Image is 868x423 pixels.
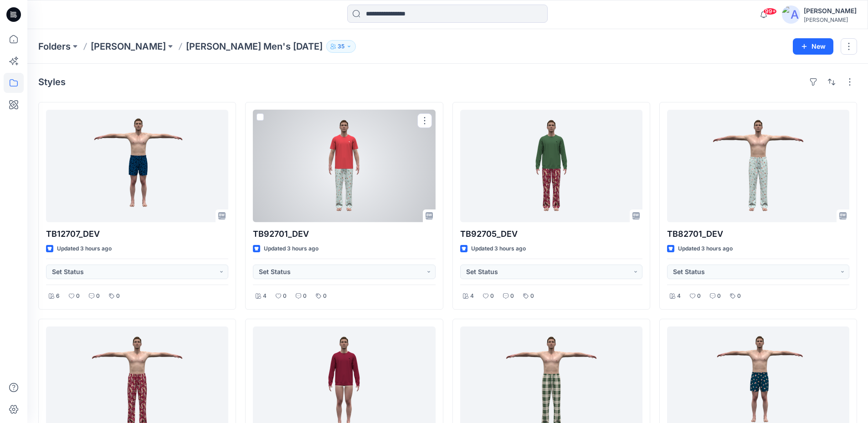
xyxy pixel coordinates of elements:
[667,110,849,222] a: TB82701_DEV
[804,5,857,16] div: [PERSON_NAME]
[471,244,526,254] p: Updated 3 hours ago
[283,291,287,301] p: 0
[303,291,307,301] p: 0
[678,244,733,254] p: Updated 3 hours ago
[793,38,833,55] button: New
[338,41,344,51] p: 35
[76,291,80,301] p: 0
[263,291,267,301] p: 4
[326,40,356,53] button: 35
[264,244,318,254] p: Updated 3 hours ago
[530,291,534,301] p: 0
[460,110,642,222] a: TB92705_DEV
[91,40,166,53] a: [PERSON_NAME]
[804,16,857,23] div: [PERSON_NAME]
[490,291,494,301] p: 0
[56,291,60,301] p: 6
[677,291,681,301] p: 4
[46,228,228,240] p: TB12707_DEV
[253,110,435,222] a: TB92701_DEV
[96,291,100,301] p: 0
[737,291,741,301] p: 0
[38,76,66,87] h4: Styles
[667,228,849,240] p: TB82701_DEV
[186,40,323,53] p: [PERSON_NAME] Men's [DATE]
[460,228,642,240] p: TB92705_DEV
[323,291,327,301] p: 0
[470,291,474,301] p: 4
[46,110,228,222] a: TB12707_DEV
[763,8,777,15] span: 99+
[697,291,701,301] p: 0
[782,5,800,24] img: avatar
[57,244,112,254] p: Updated 3 hours ago
[253,228,435,240] p: TB92701_DEV
[116,291,120,301] p: 0
[38,40,71,53] a: Folders
[717,291,721,301] p: 0
[510,291,514,301] p: 0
